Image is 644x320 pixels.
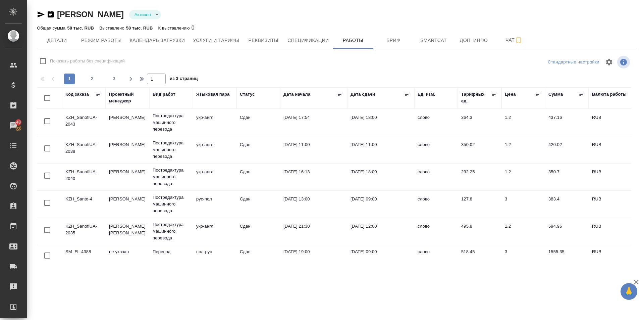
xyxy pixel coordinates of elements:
[62,138,106,162] td: KZH_SanofiUA-2038
[546,57,601,67] div: split button
[461,91,491,104] div: Тарифных ед.
[106,138,149,162] td: [PERSON_NAME]
[280,138,347,162] td: [DATE] 11:00
[347,165,414,189] td: [DATE] 18:00
[545,165,589,189] td: 350.7
[280,165,347,189] td: [DATE] 16:13
[62,192,106,216] td: KZH_Santo-4
[99,26,126,31] p: Выставлено
[548,91,563,98] div: Сумма
[458,245,501,269] td: 518.45
[414,192,458,216] td: слово
[87,74,97,84] button: 2
[236,245,280,269] td: Сдан
[347,192,414,216] td: [DATE] 09:00
[621,283,637,300] button: 🙏
[67,26,94,31] p: 58 тыс. RUB
[545,111,589,134] td: 437.16
[153,112,190,133] p: Постредактура машинного перевода
[158,24,194,32] div: 0
[501,192,545,216] td: 3
[280,192,347,216] td: [DATE] 13:00
[414,245,458,269] td: слово
[498,36,530,44] span: Чат
[106,165,149,189] td: [PERSON_NAME]
[193,192,236,216] td: рус-пол
[287,36,329,45] span: Спецификации
[153,140,190,160] p: Постредактура машинного перевода
[170,75,198,84] span: из 3 страниц
[65,91,89,98] div: Код заказа
[193,138,236,162] td: укр-англ
[236,220,280,243] td: Сдан
[623,284,635,299] span: 🙏
[414,111,458,134] td: слово
[236,165,280,189] td: Сдан
[40,248,54,263] span: Toggle Row Selected
[501,220,545,243] td: 1.2
[589,138,632,162] td: RUB
[414,138,458,162] td: слово
[193,36,239,45] span: Услуги и тарифы
[153,248,190,255] p: Перевод
[236,111,280,134] td: Сдан
[81,36,122,45] span: Режим работы
[592,91,627,98] div: Валюта работы
[545,138,589,162] td: 420.02
[109,91,146,104] div: Проектный менеджер
[2,117,25,134] a: 48
[153,221,190,241] p: Постредактура машинного перевода
[347,111,414,134] td: [DATE] 18:00
[458,165,501,189] td: 292.25
[57,10,124,19] a: [PERSON_NAME]
[545,220,589,243] td: 594.96
[130,36,185,45] span: Календарь загрузки
[240,91,255,98] div: Статус
[589,220,632,243] td: RUB
[40,169,54,183] span: Toggle Row Selected
[601,54,617,70] span: Настроить таблицу
[12,119,25,126] span: 48
[62,220,106,243] td: KZH_SanofiUA-2035
[589,192,632,216] td: RUB
[132,12,153,17] button: Активен
[347,245,414,269] td: [DATE] 09:00
[50,58,125,64] span: Показать работы без спецификаций
[62,165,106,189] td: KZH_SanofiUA-2040
[589,165,632,189] td: RUB
[196,91,230,98] div: Языковая пара
[106,220,149,243] td: [PERSON_NAME] [PERSON_NAME]
[347,138,414,162] td: [DATE] 11:00
[377,36,410,45] span: Бриф
[40,141,54,155] span: Toggle Row Selected
[62,111,106,134] td: KZH_SanofiUA-2043
[501,165,545,189] td: 1.2
[280,220,347,243] td: [DATE] 21:30
[617,56,631,68] span: Посмотреть информацию
[501,138,545,162] td: 1.2
[47,10,55,18] button: Скопировать ссылку
[87,76,97,82] span: 2
[37,26,67,31] p: Общая сумма
[414,165,458,189] td: слово
[351,91,375,98] div: Дата сдачи
[418,36,450,45] span: Smartcat
[129,10,161,19] div: Активен
[505,91,516,98] div: Цена
[106,192,149,216] td: [PERSON_NAME]
[236,138,280,162] td: Сдан
[40,196,54,210] span: Toggle Row Selected
[414,220,458,243] td: слово
[347,220,414,243] td: [DATE] 12:00
[158,26,191,31] p: К выставлению
[247,36,279,45] span: Реквизиты
[153,167,190,187] p: Постредактура машинного перевода
[545,192,589,216] td: 383.4
[153,194,190,214] p: Постредактура машинного перевода
[418,91,435,98] div: Ед. изм.
[458,36,490,45] span: Доп. инфо
[193,165,236,189] td: укр-англ
[458,220,501,243] td: 495.8
[515,36,523,44] svg: Подписаться
[280,111,347,134] td: [DATE] 17:54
